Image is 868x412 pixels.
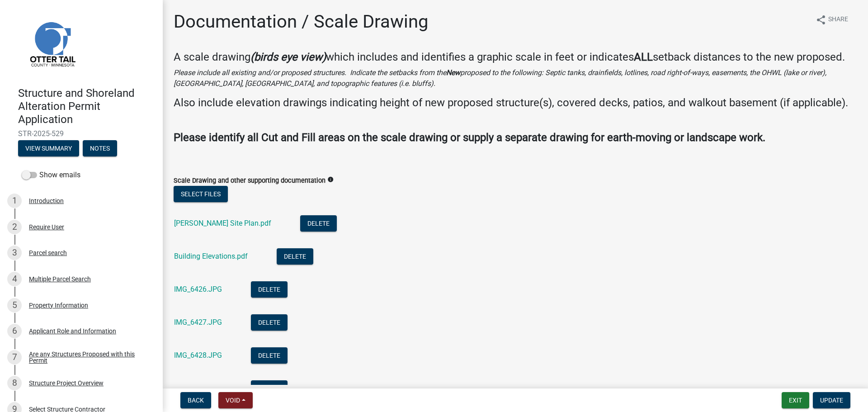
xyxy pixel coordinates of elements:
[174,285,222,294] a: IMG_6426.JPG
[226,397,240,404] span: Void
[7,376,22,390] div: 8
[251,380,288,397] button: Delete
[188,397,204,404] span: Back
[22,170,80,180] label: Show emails
[327,176,334,183] i: info
[277,253,313,261] wm-modal-confirm: Delete Document
[174,318,222,327] a: IMG_6427.JPG
[300,220,337,228] wm-modal-confirm: Delete Document
[18,146,79,153] wm-modal-confirm: Summary
[174,384,222,393] a: IMG_6429.JPG
[29,250,67,256] div: Parcel search
[7,298,22,313] div: 5
[180,392,211,408] button: Back
[251,314,288,331] button: Delete
[816,14,826,25] i: share
[29,224,64,230] div: Require User
[251,286,288,294] wm-modal-confirm: Delete Document
[83,140,117,156] button: Notes
[174,351,222,360] a: IMG_6428.JPG
[174,219,271,227] a: [PERSON_NAME] Site Plan.pdf
[7,350,22,365] div: 7
[174,51,857,64] h4: A scale drawing which includes and identifies a graphic scale in feet or indicates setback distan...
[446,68,460,77] strong: New
[174,11,428,33] h1: Documentation / Scale Drawing
[820,397,843,404] span: Update
[174,131,765,144] strong: Please identify all Cut and Fill areas on the scale drawing or supply a separate drawing for eart...
[7,220,22,234] div: 2
[251,281,288,298] button: Delete
[251,319,288,327] wm-modal-confirm: Delete Document
[29,328,116,334] div: Applicant Role and Information
[29,198,64,204] div: Introduction
[29,302,88,308] div: Property Information
[300,215,337,232] button: Delete
[7,194,22,208] div: 1
[174,252,248,260] a: Building Elevations.pdf
[251,385,288,393] wm-modal-confirm: Delete Document
[83,146,117,153] wm-modal-confirm: Notes
[828,14,848,25] span: Share
[250,51,326,63] strong: (birds eye view)
[782,392,809,408] button: Exit
[813,392,850,408] button: Update
[634,51,653,63] strong: ALL
[174,68,826,88] i: Please include all existing and/or proposed structures. Indicate the setbacks from the proposed t...
[29,380,104,386] div: Structure Project Overview
[251,347,288,364] button: Delete
[251,352,288,360] wm-modal-confirm: Delete Document
[218,392,253,408] button: Void
[29,276,91,282] div: Multiple Parcel Search
[18,9,86,77] img: Otter Tail County, Minnesota
[174,178,325,184] label: Scale Drawing and other supporting documentation
[18,140,79,156] button: View Summary
[29,351,148,364] div: Are any Structures Proposed with this Permit
[174,186,228,202] button: Select files
[7,272,22,286] div: 4
[277,248,313,265] button: Delete
[174,96,857,109] h4: Also include elevation drawings indicating height of new proposed structure(s), covered decks, pa...
[18,129,145,138] span: STR-2025-529
[808,11,855,28] button: shareShare
[7,324,22,338] div: 6
[7,246,22,260] div: 3
[18,87,156,126] h4: Structure and Shoreland Alteration Permit Application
